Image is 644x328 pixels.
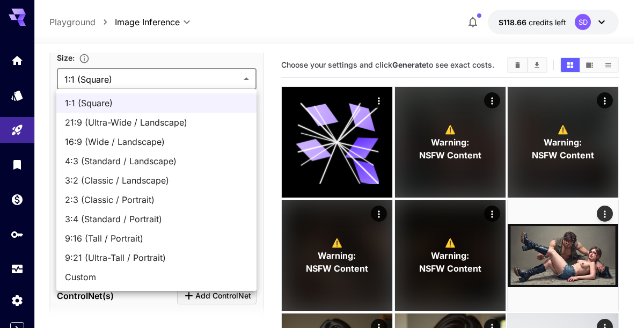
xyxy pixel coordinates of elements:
span: 21:9 (Ultra-Wide / Landscape) [65,116,248,129]
span: 3:2 (Classic / Landscape) [65,174,248,187]
span: 3:4 (Standard / Portrait) [65,213,248,225]
span: 9:16 (Tall / Portrait) [65,232,248,245]
span: 1:1 (Square) [65,97,248,110]
span: Custom [65,271,248,283]
span: 2:3 (Classic / Portrait) [65,193,248,206]
span: 4:3 (Standard / Landscape) [65,155,248,167]
span: 16:9 (Wide / Landscape) [65,135,248,148]
span: 9:21 (Ultra-Tall / Portrait) [65,251,248,264]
